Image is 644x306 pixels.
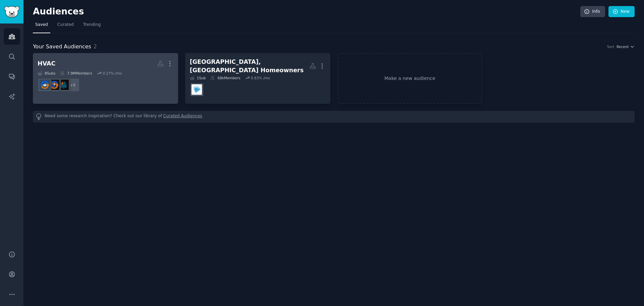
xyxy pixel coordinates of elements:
span: Trending [83,22,101,28]
span: Your Saved Audiences [33,43,91,51]
div: 8 Sub s [38,71,55,76]
a: Info [580,6,605,17]
span: Saved [35,22,48,28]
div: HVAC [38,59,55,68]
div: 0.27 % /mo [103,71,122,76]
span: Recent [616,44,629,49]
a: New [608,6,635,17]
span: Curated [57,22,74,28]
div: 0.83 % /mo [251,76,270,80]
span: 2 [94,43,97,50]
a: Curated Audiences [163,113,202,120]
img: hvacadvice [49,80,59,90]
a: [GEOGRAPHIC_DATA], [GEOGRAPHIC_DATA] Homeowners1Sub68kMembers0.83% /modayton [185,53,330,104]
div: 1 Sub [190,76,206,80]
button: Recent [616,44,635,49]
div: Sort [607,44,614,49]
img: GummySearch logo [4,6,19,18]
div: 68k Members [210,76,240,80]
img: dayton [192,84,202,95]
img: hvacRookies [58,80,69,90]
div: 7.9M Members [60,71,92,76]
a: Curated [55,19,76,33]
div: + 5 [66,78,80,92]
a: Make a new audience [337,53,483,104]
a: HVAC8Subs7.9MMembers0.27% /mo+5hvacRookieshvacadviceHVAC [33,53,178,104]
div: [GEOGRAPHIC_DATA], [GEOGRAPHIC_DATA] Homeowners [190,58,309,74]
a: Trending [81,19,103,33]
div: Need some research inspiration? Check out our library of [33,111,635,123]
a: Saved [33,19,50,33]
img: HVAC [40,80,50,90]
h2: Audiences [33,6,580,17]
